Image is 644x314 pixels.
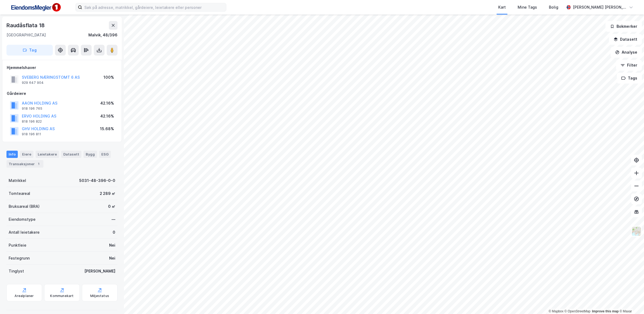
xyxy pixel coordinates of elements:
[518,4,537,11] div: Mine Tags
[112,216,115,223] div: —
[565,309,591,313] a: OpenStreetMap
[9,1,63,13] img: F4PB6Px+NJ5v8B7XTbfpPpyloAAAAASUVORK5CYII=
[573,4,627,11] div: [PERSON_NAME] [PERSON_NAME]
[82,3,226,11] input: Søk på adresse, matrikkel, gårdeiere, leietakere eller personer
[9,229,40,236] div: Antall leietakere
[6,32,46,38] div: [GEOGRAPHIC_DATA]
[6,151,18,158] div: Info
[109,255,115,261] div: Nei
[84,268,115,274] div: [PERSON_NAME]
[617,288,644,314] div: Kontrollprogram for chat
[498,4,506,11] div: Kart
[113,229,115,236] div: 0
[100,113,114,119] div: 42.16%
[549,4,558,11] div: Bolig
[22,119,42,124] div: 818 196 822
[79,177,115,184] div: 5031-48-396-0-0
[9,203,40,210] div: Bruksareal (BRA)
[592,309,619,313] a: Improve this map
[9,177,26,184] div: Matrikkel
[609,34,642,45] button: Datasett
[88,32,117,38] div: Malvik, 48/396
[611,47,642,58] button: Analyse
[109,242,115,249] div: Nei
[108,203,115,210] div: 0 ㎡
[6,160,43,168] div: Transaksjoner
[549,309,563,313] a: Mapbox
[22,106,42,111] div: 918 196 765
[61,151,81,158] div: Datasett
[9,216,36,223] div: Eiendomstype
[100,190,115,197] div: 2 289 ㎡
[617,288,644,314] iframe: Chat Widget
[617,73,642,84] button: Tags
[22,132,41,136] div: 918 196 811
[605,21,642,32] button: Bokmerker
[7,90,117,97] div: Gårdeiere
[6,21,46,30] div: Raudåsflata 18
[9,255,30,261] div: Festegrunn
[36,161,41,167] div: 1
[9,268,24,274] div: Tinglyst
[103,74,114,81] div: 100%
[6,45,53,56] button: Tag
[36,151,59,158] div: Leietakere
[9,242,26,249] div: Punktleie
[90,294,109,298] div: Miljøstatus
[15,294,34,298] div: Arealplaner
[20,151,33,158] div: Eiere
[100,126,114,132] div: 15.68%
[7,64,117,71] div: Hjemmelshaver
[616,60,642,71] button: Filter
[631,226,642,236] img: Z
[99,151,111,158] div: ESG
[100,100,114,106] div: 42.16%
[50,294,74,298] div: Kommunekart
[22,81,44,85] div: 929 647 904
[9,190,30,197] div: Tomteareal
[84,151,97,158] div: Bygg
